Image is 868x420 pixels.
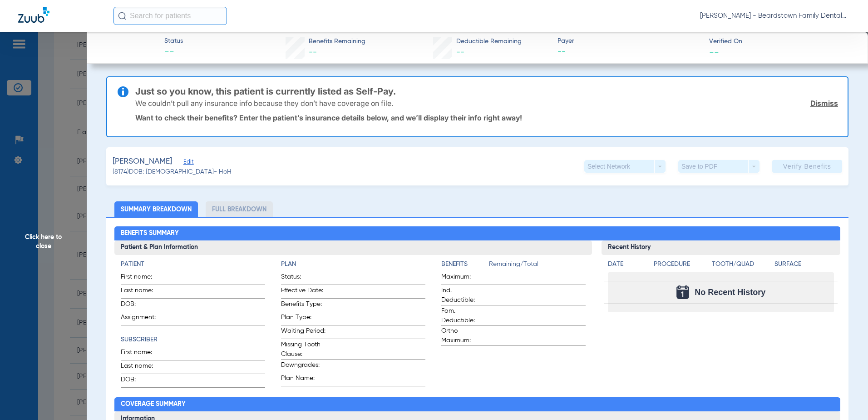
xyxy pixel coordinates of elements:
h4: Plan [281,260,425,269]
li: Summary Breakdown [114,201,198,217]
p: Want to check their benefits? Enter the patient’s insurance details below, and we’ll display thei... [135,113,838,122]
app-breakdown-title: Tooth/Quad [712,260,771,272]
span: Plan Name: [281,374,325,386]
span: [PERSON_NAME] - Beardstown Family Dental [700,11,850,20]
app-breakdown-title: Date [608,260,646,272]
span: Remaining/Total [489,260,586,272]
span: First name: [121,348,165,360]
span: Ortho Maximum: [441,326,486,345]
span: (8174) DOB: [DEMOGRAPHIC_DATA] - HoH [113,167,232,177]
li: Full Breakdown [206,201,273,217]
h3: Patient & Plan Information [114,240,592,255]
input: Search for patients [113,7,227,25]
span: DOB: [121,375,165,387]
h3: Just so you know, this patient is currently listed as Self-Pay. [135,87,838,96]
span: -- [557,46,701,58]
h4: Tooth/Quad [712,260,771,269]
span: No Recent History [695,288,765,297]
h4: Patient [121,260,265,269]
img: Zuub Logo [18,7,49,23]
h4: Subscriber [121,335,265,345]
span: Edit [183,159,192,167]
span: [PERSON_NAME] [113,156,172,167]
span: Status: [281,272,325,285]
span: Assignment: [121,313,165,325]
h2: Benefits Summary [114,226,841,241]
a: Dismiss [810,99,838,108]
span: Waiting Period: [281,326,325,339]
span: Plan Type: [281,313,325,325]
span: Last name: [121,286,165,298]
img: Search Icon [118,12,126,20]
span: -- [709,47,719,57]
app-breakdown-title: Surface [774,260,834,272]
span: DOB: [121,300,165,312]
img: Calendar [676,285,689,299]
h3: Recent History [602,240,840,255]
span: Last name: [121,361,165,374]
span: Fam. Deductible: [441,306,486,325]
app-breakdown-title: Benefits [441,260,489,272]
h2: Coverage Summary [114,397,841,412]
h4: Benefits [441,260,489,269]
span: -- [164,46,183,59]
span: -- [309,48,317,56]
span: Verified On [709,37,853,46]
span: Maximum: [441,272,486,285]
span: Benefits Remaining [309,37,365,46]
span: Effective Date: [281,286,325,298]
span: Missing Tooth Clause: [281,340,325,359]
span: Payer [557,36,701,46]
img: info-icon [118,86,128,97]
span: Status [164,36,183,46]
span: First name: [121,272,165,285]
span: Deductible Remaining [456,37,522,46]
p: We couldn’t pull any insurance info because they don’t have coverage on file. [135,99,393,108]
span: Ind. Deductible: [441,286,486,305]
span: Benefits Type: [281,300,325,312]
app-breakdown-title: Procedure [654,260,709,272]
span: Downgrades: [281,360,325,373]
span: -- [456,48,464,56]
h4: Procedure [654,260,709,269]
h4: Surface [774,260,834,269]
h4: Date [608,260,646,269]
